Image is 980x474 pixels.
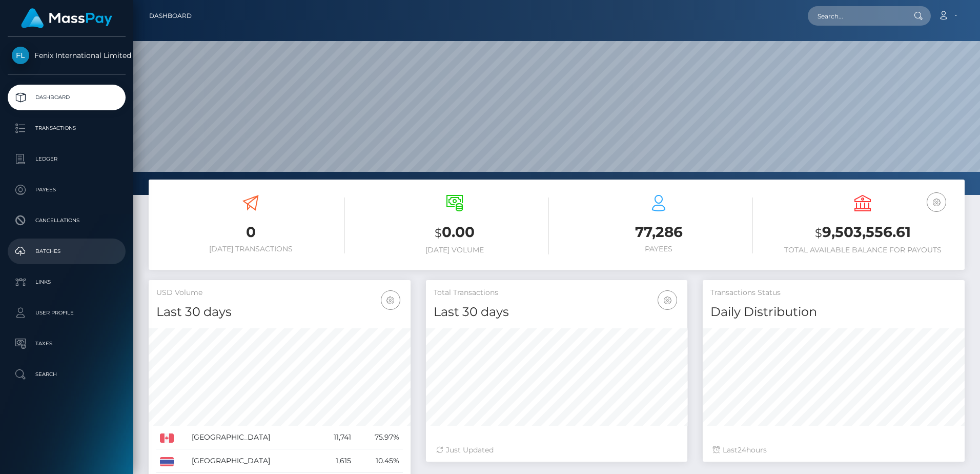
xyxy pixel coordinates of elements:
a: Dashboard [149,5,192,27]
p: Transactions [12,121,121,136]
img: TH.png [160,457,174,466]
a: Ledger [8,146,126,172]
td: 1,615 [317,449,355,473]
a: User Profile [8,300,126,326]
img: Fenix International Limited [12,47,29,64]
img: MassPay Logo [21,8,112,28]
p: Dashboard [12,90,121,105]
a: Search [8,362,126,387]
span: Fenix International Limited [8,51,126,60]
td: 10.45% [355,449,403,473]
td: 11,741 [317,426,355,449]
p: Taxes [12,336,121,351]
p: Batches [12,244,121,259]
div: Just Updated [436,445,678,456]
td: 75.97% [355,426,403,449]
h6: Total Available Balance for Payouts [768,246,957,254]
a: Payees [8,177,126,203]
h5: Transactions Status [710,288,957,298]
h5: USD Volume [156,288,403,298]
td: [GEOGRAPHIC_DATA] [188,426,317,449]
h6: Payees [564,245,753,253]
span: 24 [738,445,746,455]
input: Search... [808,6,904,26]
td: [GEOGRAPHIC_DATA] [188,449,317,473]
h6: [DATE] Transactions [156,245,345,253]
a: Links [8,269,126,295]
h3: 77,286 [564,222,753,242]
p: Payees [12,182,121,197]
h5: Total Transactions [434,288,680,298]
a: Transactions [8,115,126,141]
small: $ [435,226,442,240]
h3: 0.00 [360,222,549,243]
h4: Last 30 days [434,303,680,321]
small: $ [815,226,822,240]
img: CA.png [160,433,174,443]
div: Last hours [713,445,954,456]
p: User Profile [12,305,121,321]
a: Taxes [8,331,126,357]
h3: 9,503,556.61 [768,222,957,243]
a: Dashboard [8,85,126,110]
h3: 0 [156,222,345,242]
h6: [DATE] Volume [360,246,549,254]
a: Cancellations [8,208,126,233]
a: Batches [8,239,126,264]
h4: Last 30 days [156,303,403,321]
p: Links [12,274,121,290]
p: Cancellations [12,213,121,228]
h4: Daily Distribution [710,303,957,321]
p: Ledger [12,151,121,167]
p: Search [12,367,121,382]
